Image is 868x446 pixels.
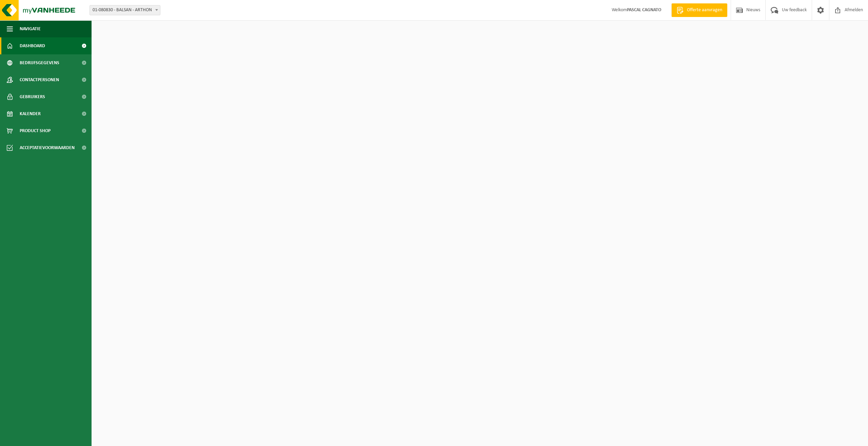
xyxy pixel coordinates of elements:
[90,5,160,15] span: 01-080830 - BALSAN - ARTHON
[671,3,727,17] a: Offerte aanvragen
[685,7,724,14] span: Offerte aanvragen
[20,71,59,88] span: Contactpersonen
[90,5,160,15] span: 01-080830 - BALSAN - ARTHON
[20,54,59,71] span: Bedrijfsgegevens
[20,88,45,105] span: Gebruikers
[627,7,661,13] strong: PASCAL CAGNATO
[20,105,41,122] span: Kalender
[20,139,75,156] span: Acceptatievoorwaarden
[20,122,51,139] span: Product Shop
[20,20,41,37] span: Navigatie
[20,37,45,54] span: Dashboard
